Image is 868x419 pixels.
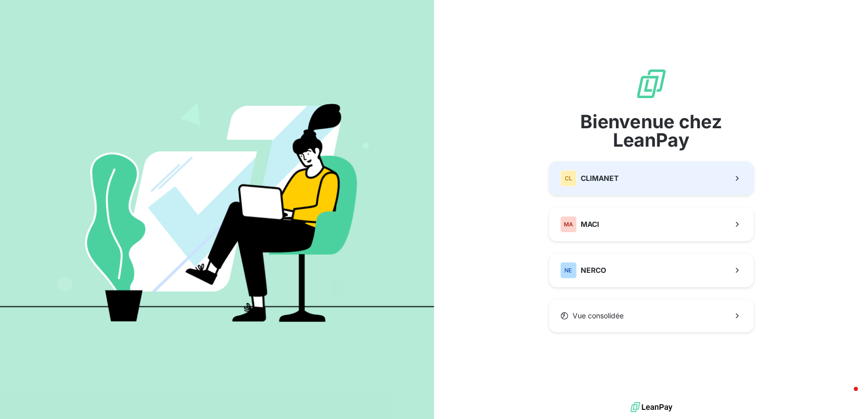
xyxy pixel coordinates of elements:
div: MA [560,216,577,232]
button: CLCLIMANET [549,161,753,195]
span: Vue consolidée [573,311,624,321]
span: MACI [581,219,599,229]
span: CLIMANET [581,173,619,183]
span: NERCO [581,265,606,275]
button: MAMACI [549,207,753,241]
div: CL [560,170,577,187]
img: logo [630,400,672,415]
div: NE [560,262,577,278]
span: Bienvenue chez LeanPay [549,112,753,149]
iframe: Intercom live chat [833,384,858,409]
button: NENERCO [549,253,753,287]
img: logo sigle [635,67,668,100]
button: Vue consolidée [549,299,753,332]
